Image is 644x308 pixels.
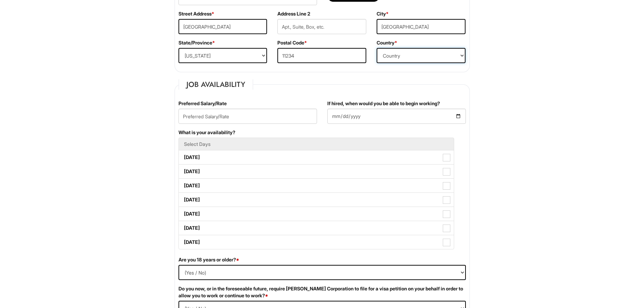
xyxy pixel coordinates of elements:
legend: Job Availability [178,79,253,90]
label: Postal Code [277,39,307,46]
label: If hired, when would you be able to begin working? [327,100,440,107]
select: Country [377,48,466,63]
input: Apt., Suite, Box, etc. [277,19,366,34]
label: Country [377,39,397,46]
input: City [377,19,466,34]
label: Are you 18 years or older? [178,256,239,263]
label: [DATE] [179,207,454,221]
label: Address Line 2 [277,10,310,17]
label: City [377,10,389,17]
input: Street Address [178,19,267,34]
label: [DATE] [179,179,454,192]
label: [DATE] [179,221,454,235]
select: State/Province [178,48,267,63]
h5: Select Days [184,141,449,147]
input: Postal Code [277,48,366,63]
label: Preferred Salary/Rate [178,100,227,107]
label: State/Province [178,39,215,46]
label: [DATE] [179,165,454,178]
label: [DATE] [179,235,454,249]
label: [DATE] [179,150,454,164]
label: Do you now, or in the foreseeable future, require [PERSON_NAME] Corporation to file for a visa pe... [178,285,466,299]
input: Preferred Salary/Rate [178,109,317,124]
select: (Yes / No) [178,265,466,280]
label: Street Address [178,10,214,17]
label: What is your availability? [178,129,235,136]
label: [DATE] [179,193,454,207]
